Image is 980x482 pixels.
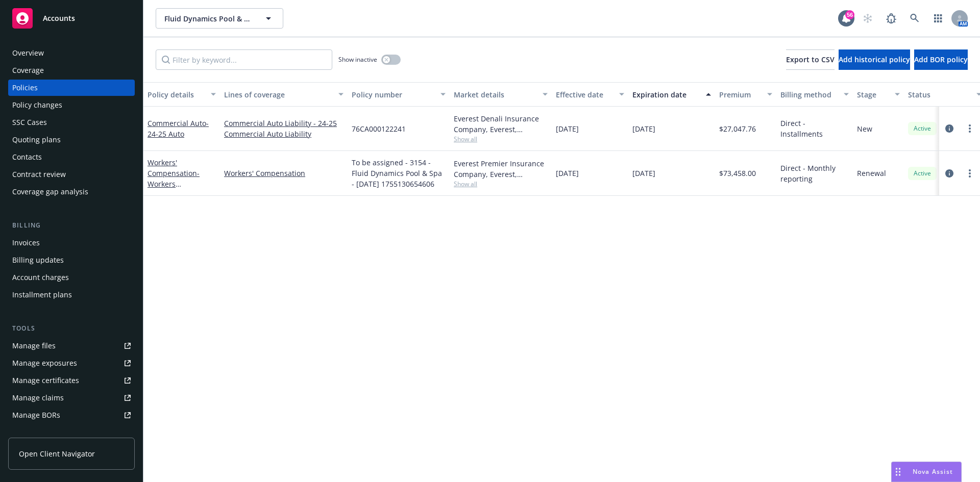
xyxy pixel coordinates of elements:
[164,13,253,24] span: Fluid Dynamics Pool & Spa
[776,82,853,107] button: Billing method
[156,8,283,29] button: Fluid Dynamics Pool & Spa
[224,118,344,139] a: Commercial Auto Liability - 24-25 Commercial Auto Liability
[839,49,910,70] button: Add historical policy
[8,372,135,389] a: Manage certificates
[12,338,56,354] div: Manage files
[786,55,835,64] span: Export to CSV
[556,168,579,179] span: [DATE]
[224,89,332,100] div: Lines of coverage
[719,123,756,134] span: $27,047.76
[891,462,962,482] button: Nova Assist
[715,82,776,107] button: Premium
[914,49,968,70] button: Add BOR policy
[853,82,904,107] button: Stage
[12,166,66,183] div: Contract review
[43,14,75,22] span: Accounts
[12,269,69,286] div: Account charges
[857,123,872,134] span: New
[12,390,64,406] div: Manage claims
[904,8,925,29] a: Search
[8,424,135,441] a: Summary of insurance
[148,89,205,100] div: Policy details
[892,462,904,481] div: Drag to move
[12,184,88,200] div: Coverage gap analysis
[12,132,61,148] div: Quoting plans
[12,114,47,131] div: SSC Cases
[8,390,135,406] a: Manage claims
[8,45,135,61] a: Overview
[556,123,579,134] span: [DATE]
[143,82,220,107] button: Policy details
[857,168,886,179] span: Renewal
[8,235,135,251] a: Invoices
[12,97,62,113] div: Policy changes
[928,8,948,29] a: Switch app
[12,252,64,268] div: Billing updates
[12,355,77,371] div: Manage exposures
[857,89,889,100] div: Stage
[8,287,135,303] a: Installment plans
[348,82,450,107] button: Policy number
[632,89,700,100] div: Expiration date
[914,55,968,64] span: Add BOR policy
[148,158,210,210] a: Workers' Compensation
[12,235,40,251] div: Invoices
[839,55,910,64] span: Add historical policy
[352,157,446,189] span: To be assigned - 3154 - Fluid Dynamics Pool & Spa - [DATE] 1755130654606
[454,180,548,188] span: Show all
[881,8,901,29] a: Report a Bug
[780,89,838,100] div: Billing method
[786,49,835,70] button: Export to CSV
[8,407,135,423] a: Manage BORs
[220,82,348,107] button: Lines of coverage
[352,89,434,100] div: Policy number
[8,97,135,113] a: Policy changes
[8,80,135,96] a: Policies
[857,8,878,29] a: Start snowing
[908,89,970,100] div: Status
[8,4,135,33] a: Accounts
[454,89,536,100] div: Market details
[8,149,135,165] a: Contacts
[12,45,44,61] div: Overview
[352,123,406,134] span: 76CA000122241
[964,167,976,180] a: more
[628,82,715,107] button: Expiration date
[552,82,628,107] button: Effective date
[912,124,933,133] span: Active
[632,168,655,179] span: [DATE]
[12,62,44,79] div: Coverage
[454,113,548,135] div: Everest Denali Insurance Company, Everest, Arrowhead General Insurance Agency, Inc.
[8,166,135,183] a: Contract review
[943,122,955,135] a: circleInformation
[8,184,135,200] a: Coverage gap analysis
[964,122,976,135] a: more
[12,372,79,389] div: Manage certificates
[8,220,135,231] div: Billing
[19,448,95,459] span: Open Client Navigator
[156,49,332,70] input: Filter by keyword...
[12,80,38,96] div: Policies
[912,169,933,178] span: Active
[719,168,756,179] span: $73,458.00
[8,114,135,131] a: SSC Cases
[454,158,548,180] div: Everest Premier Insurance Company, Everest, Arrowhead General Insurance Agency, Inc.
[338,55,377,64] span: Show inactive
[913,467,953,476] span: Nova Assist
[450,82,552,107] button: Market details
[8,355,135,371] a: Manage exposures
[8,132,135,148] a: Quoting plans
[8,62,135,79] a: Coverage
[845,10,854,19] div: 56
[224,168,344,179] a: Workers' Compensation
[632,123,655,134] span: [DATE]
[8,269,135,286] a: Account charges
[12,407,60,423] div: Manage BORs
[8,338,135,354] a: Manage files
[148,118,209,139] a: Commercial Auto
[943,167,955,180] a: circleInformation
[556,89,613,100] div: Effective date
[8,252,135,268] a: Billing updates
[780,118,849,139] span: Direct - Installments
